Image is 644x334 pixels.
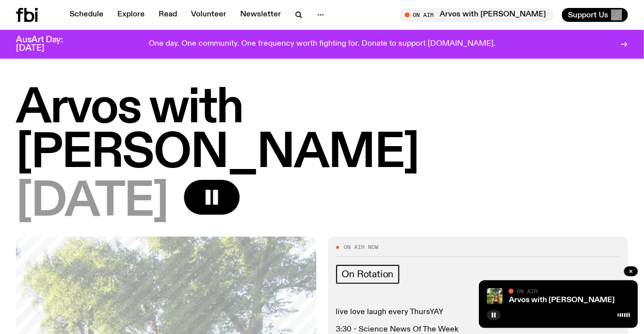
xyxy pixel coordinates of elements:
button: Support Us [562,8,628,22]
span: On Rotation [342,269,394,280]
a: Schedule [64,8,109,22]
img: Lizzie Bowles is sitting in a bright green field of grass, with dark sunglasses and a black top. ... [487,288,503,304]
span: [DATE] [16,180,168,225]
p: One day. One community. One frequency worth fighting for. Donate to support [DOMAIN_NAME]. [149,40,495,49]
a: Volunteer [185,8,232,22]
a: On Rotation [336,265,400,284]
a: Arvos with [PERSON_NAME] [509,296,615,304]
a: Explore [111,8,151,22]
span: On Air [517,288,538,294]
h3: AusArt Day: [DATE] [16,36,80,53]
span: Support Us [568,10,608,19]
p: live love laugh every ThursYAY [336,308,621,317]
a: Newsletter [234,8,287,22]
button: On AirArvos with [PERSON_NAME] [400,8,554,22]
h1: Arvos with [PERSON_NAME] [16,86,628,176]
span: On Air Now [344,245,379,250]
a: Read [153,8,183,22]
